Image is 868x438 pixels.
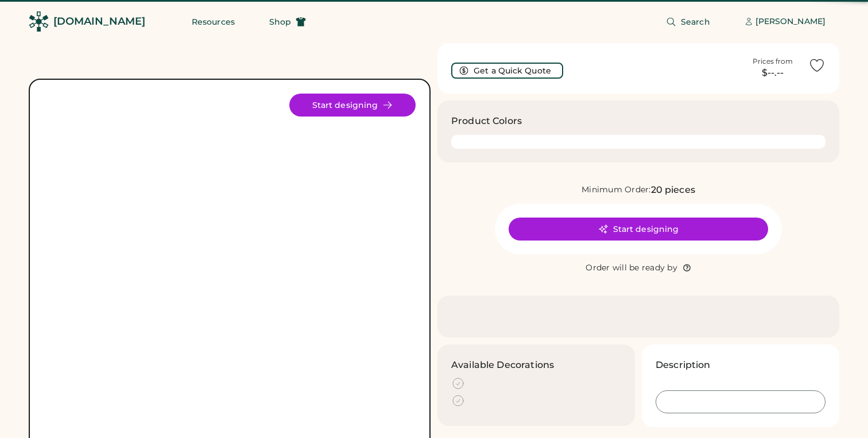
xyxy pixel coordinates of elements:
button: Resources [178,10,249,33]
div: $--.-- [744,66,801,80]
img: Rendered Logo - Screens [29,11,49,32]
h3: Product Colors [451,114,522,128]
button: Search [652,10,724,33]
div: 20 pieces [651,183,695,197]
span: Shop [269,18,291,26]
button: Shop [255,10,320,33]
div: Prices from [753,57,793,66]
button: Start designing [509,218,768,241]
div: [PERSON_NAME] [755,16,826,28]
div: Minimum Order: [582,184,651,196]
h3: Description [656,358,711,372]
div: Order will be ready by [586,262,677,274]
div: [DOMAIN_NAME] [53,14,145,29]
h3: Available Decorations [451,358,554,372]
span: Search [681,18,710,26]
button: Start designing [289,94,416,117]
button: Get a Quick Quote [451,63,563,79]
